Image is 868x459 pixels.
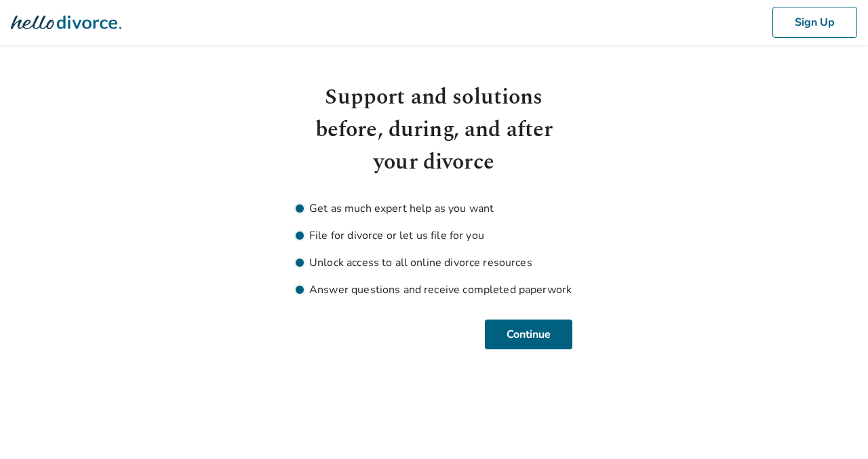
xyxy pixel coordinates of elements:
[296,255,572,271] li: Unlock access to all online divorce resources
[772,7,857,38] button: Sign Up
[296,200,572,217] li: Get as much expert help as you want
[296,227,572,244] li: File for divorce or let us file for you
[485,320,572,349] button: Continue
[296,81,572,179] h1: Support and solutions before, during, and after your divorce
[296,282,572,298] li: Answer questions and receive completed paperwork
